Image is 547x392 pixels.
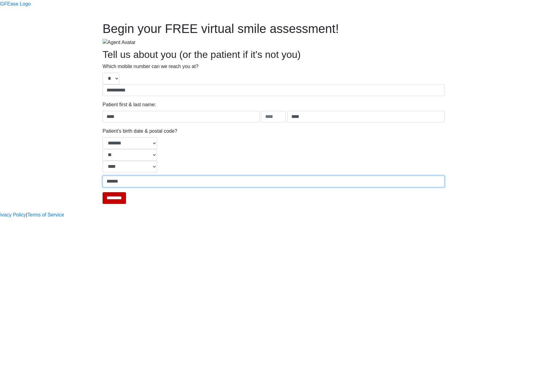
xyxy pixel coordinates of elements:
[27,211,64,219] a: Terms of Service
[103,63,198,70] label: Which mobile number can we reach you at?
[103,49,444,60] h2: Tell us about you (or the patient if it's not you)
[103,39,136,46] img: Agent Avatar
[103,21,444,36] h1: Begin your FREE virtual smile assessment!
[103,127,177,135] label: Patient's birth date & postal code?
[26,211,27,219] a: |
[103,101,156,108] label: Patient first & last name:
